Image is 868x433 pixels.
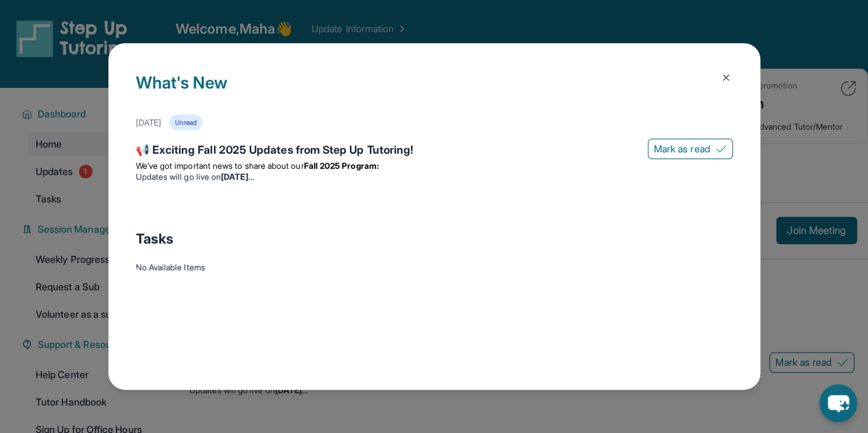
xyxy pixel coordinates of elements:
[304,161,379,171] strong: Fall 2025 Program:
[136,117,161,128] div: [DATE]
[819,384,857,422] button: chat-button
[136,71,733,115] h1: What's New
[720,72,731,83] img: Close Icon
[136,229,174,248] span: Tasks
[169,115,202,130] div: Unread
[136,141,733,161] div: 📢 Exciting Fall 2025 Updates from Step Up Tutoring!
[136,161,304,171] span: We’ve got important news to share about our
[136,172,733,183] li: Updates will go live on
[136,262,733,273] div: No Available Items
[654,142,710,156] span: Mark as read
[221,172,253,182] strong: [DATE]
[716,143,727,154] img: Mark as read
[648,139,733,159] button: Mark as read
